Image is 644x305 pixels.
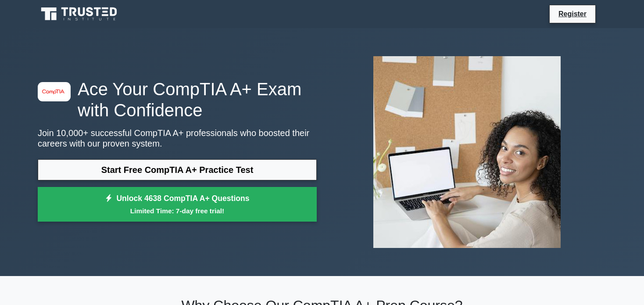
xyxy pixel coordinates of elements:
h1: Ace Your CompTIA A+ Exam with Confidence [38,79,317,121]
a: Start Free CompTIA A+ Practice Test [38,159,317,180]
small: Limited Time: 7-day free trial! [49,206,306,216]
a: Unlock 4638 CompTIA A+ QuestionsLimited Time: 7-day free trial! [38,187,317,222]
p: Join 10,000+ successful CompTIA A+ professionals who boosted their careers with our proven system. [38,128,317,149]
a: Register [553,8,592,19]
